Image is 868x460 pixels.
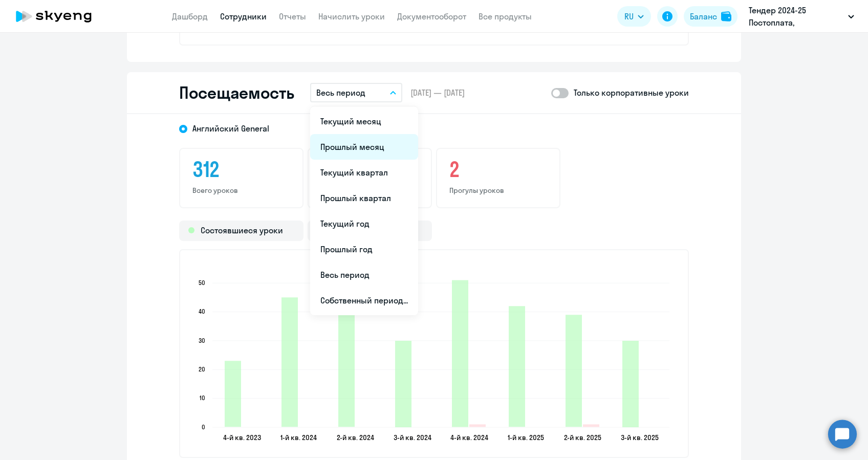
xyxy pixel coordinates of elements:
[449,186,547,195] p: Прогулы уроков
[395,341,411,427] path: 2024-09-18T21:00:00.000Z Состоявшиеся уроки 30
[280,433,317,442] text: 1-й кв. 2024
[744,4,859,29] button: Тендер 2024-25 Постоплата, [GEOGRAPHIC_DATA], ООО
[220,11,267,21] a: Сотрудники
[281,297,298,427] path: 2024-03-28T21:00:00.000Z Состоявшиеся уроки 45
[684,6,737,27] button: Балансbalance
[479,11,532,21] a: Все продукты
[574,86,689,99] p: Только корпоративные уроки
[202,423,205,431] text: 0
[179,221,303,241] div: Состоявшиеся уроки
[469,424,486,427] path: 2024-12-23T21:00:00.000Z Прогулы 1
[179,82,294,103] h2: Посещаемость
[199,308,205,315] text: 40
[192,123,269,134] span: Английский General
[310,106,418,315] ul: RU
[279,11,306,21] a: Отчеты
[449,157,547,182] h3: 2
[410,87,465,98] span: [DATE] — [DATE]
[225,361,241,427] path: 2023-12-28T21:00:00.000Z Состоявшиеся уроки 23
[337,433,374,442] text: 2-й кв. 2024
[749,4,844,29] p: Тендер 2024-25 Постоплата, [GEOGRAPHIC_DATA], ООО
[318,11,385,21] a: Начислить уроки
[622,341,639,427] path: 2025-09-18T21:00:00.000Z Состоявшиеся уроки 30
[172,11,208,21] a: Дашборд
[452,280,468,427] path: 2024-12-23T21:00:00.000Z Состоявшиеся уроки 51
[199,279,205,287] text: 50
[316,86,365,99] p: Весь период
[450,433,488,442] text: 4-й кв. 2024
[199,337,205,344] text: 30
[624,10,634,23] span: RU
[621,433,659,442] text: 3-й кв. 2025
[721,11,731,21] img: balance
[617,6,651,27] button: RU
[509,306,525,427] path: 2025-03-27T21:00:00.000Z Состоявшиеся уроки 42
[397,11,466,21] a: Документооборот
[308,221,432,241] div: Прогулы
[199,365,205,373] text: 20
[583,424,599,427] path: 2025-04-30T21:00:00.000Z Прогулы 1
[564,433,601,442] text: 2-й кв. 2025
[310,83,402,102] button: Весь период
[394,433,431,442] text: 3-й кв. 2024
[200,394,205,402] text: 10
[338,283,355,427] path: 2024-06-27T21:00:00.000Z Состоявшиеся уроки 50
[192,157,290,182] h3: 312
[223,433,261,442] text: 4-й кв. 2023
[690,10,717,23] div: Баланс
[192,186,290,195] p: Всего уроков
[566,315,582,427] path: 2025-04-30T21:00:00.000Z Состоявшиеся уроки 39
[508,433,544,442] text: 1-й кв. 2025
